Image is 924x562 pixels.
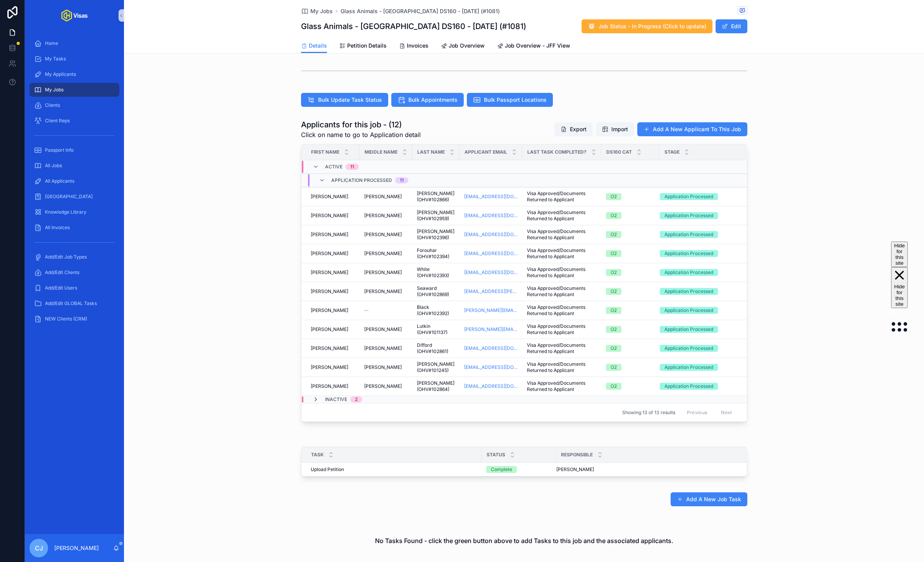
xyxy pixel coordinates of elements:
a: O2 [606,193,655,200]
a: Home [29,36,119,50]
span: [PERSON_NAME] (OHV#101245) [417,361,455,374]
h1: Applicants for this job - (12) [301,119,421,130]
a: Add/Edit Clients [29,266,119,279]
span: Middle Name [365,149,397,155]
div: Application Processed [664,250,713,257]
h2: No Tasks Found - click the green button above to add Tasks to this job and the associated applica... [375,536,673,545]
span: [PERSON_NAME] [364,288,402,295]
a: [GEOGRAPHIC_DATA] [29,190,119,204]
span: Upload Petition [311,466,344,473]
span: Active [325,164,342,170]
a: [PERSON_NAME] [364,212,408,219]
span: Task [311,452,324,458]
span: All Invoices [45,224,70,231]
span: Visa Approved/Documents Returned to Applicant [527,228,597,241]
span: [PERSON_NAME] (OHV#102396) [417,228,455,241]
a: Client Reps [29,114,119,128]
a: [PERSON_NAME] [311,269,355,276]
a: Visa Approved/Documents Returned to Applicant [527,380,597,392]
a: [EMAIL_ADDRESS][DOMAIN_NAME] [464,269,518,276]
span: Status [487,452,505,458]
a: [PERSON_NAME] (OHV#102864) [417,380,455,392]
a: Application Processed [660,231,737,238]
span: Add/Edit Users [45,285,77,291]
span: Add/Edit Job Types [45,254,87,260]
div: Application Processed [664,288,713,295]
a: [EMAIL_ADDRESS][DOMAIN_NAME] [464,383,518,389]
a: [EMAIL_ADDRESS][DOMAIN_NAME] [464,231,518,238]
span: My Jobs [310,7,333,15]
a: Clients [29,98,119,112]
span: Visa Approved/Documents Returned to Applicant [527,285,597,298]
button: Add A New Job Task [671,492,747,506]
button: Import [596,122,634,136]
div: Application Processed [664,231,713,238]
a: Job Overview [441,39,485,54]
a: [EMAIL_ADDRESS][DOMAIN_NAME] [464,364,518,370]
a: [EMAIL_ADDRESS][PERSON_NAME][DOMAIN_NAME] [464,288,518,295]
span: Bulk Passport Locations [484,96,547,104]
a: [EMAIL_ADDRESS][DOMAIN_NAME] [464,194,518,200]
div: Application Processed [664,193,713,200]
div: O2 [611,326,617,333]
span: DS160 Cat [606,149,632,155]
a: [PERSON_NAME] (OHV#102959) [417,209,455,222]
div: 2 [355,396,358,403]
span: Invoices [407,42,428,50]
p: [PERSON_NAME] [54,544,99,552]
span: Last Name [417,149,445,155]
span: My Jobs [45,87,64,93]
a: [PERSON_NAME] [364,250,408,257]
a: O2 [606,383,655,390]
button: Export [554,122,593,136]
div: O2 [611,231,617,238]
span: Applicant Email [465,149,507,155]
a: Invoices [399,39,428,54]
a: Visa Approved/Documents Returned to Applicant [527,190,597,203]
div: Complete [491,466,512,473]
a: Visa Approved/Documents Returned to Applicant [527,361,597,374]
span: Add/Edit Clients [45,269,79,276]
a: Visa Approved/Documents Returned to Applicant [527,342,597,355]
a: [PERSON_NAME] [311,250,355,257]
div: 11 [350,164,354,170]
div: O2 [611,269,617,276]
span: All Applicants [45,178,74,184]
a: White (OHV#102393) [417,266,455,279]
span: Add/Edit GLOBAL Tasks [45,300,97,307]
span: Import [611,125,628,133]
span: All Jobs [45,163,62,169]
div: O2 [611,345,617,352]
a: [PERSON_NAME] [311,326,355,332]
a: Black (OHV#102392) [417,304,455,317]
button: Bulk Appointments [391,93,464,107]
span: First Name [311,149,339,155]
a: All Applicants [29,174,119,188]
a: O2 [606,250,655,257]
span: Job Overview - JFF View [505,42,570,50]
a: Lutkin (OHV#101137) [417,323,455,336]
div: O2 [611,288,617,295]
div: scrollable content [25,31,124,336]
a: [EMAIL_ADDRESS][DOMAIN_NAME] [464,212,518,219]
a: Difford (OHV#102861) [417,342,455,355]
span: Passport Info [45,147,74,153]
a: Application Processed [660,345,737,352]
span: Job Status - In Progress (Click to update) [599,22,706,30]
a: Add/Edit Job Types [29,250,119,264]
a: Visa Approved/Documents Returned to Applicant [527,304,597,317]
span: [PERSON_NAME] [311,194,348,200]
span: [PERSON_NAME] [556,466,594,473]
span: Application Processed [331,177,392,183]
a: [PERSON_NAME] [364,364,408,370]
span: Click on name to go to Application detail [301,130,421,139]
a: My Jobs [29,83,119,97]
span: [PERSON_NAME] [364,269,402,276]
a: [PERSON_NAME] [311,212,355,219]
span: Clients [45,102,60,108]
